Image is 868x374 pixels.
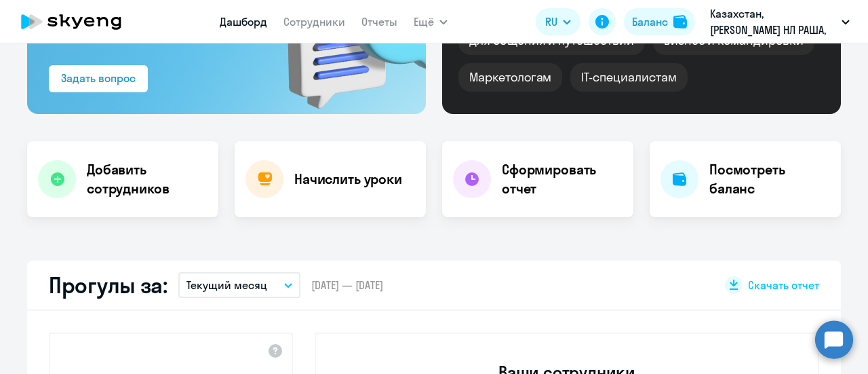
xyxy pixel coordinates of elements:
[414,8,448,35] button: Ещё
[673,15,687,29] img: balance
[49,272,167,299] h2: Прогулы за:
[178,272,300,298] button: Текущий месяц
[87,160,208,198] h4: Добавить сотрудников
[748,278,819,293] span: Скачать отчет
[502,160,623,198] h4: Сформировать отчет
[414,14,434,30] span: Ещё
[624,8,695,35] button: Балансbalance
[458,63,562,92] div: Маркетологам
[570,63,687,92] div: IT-специалистам
[710,5,836,38] p: Казахстан, [PERSON_NAME] НЛ РАША, ООО
[61,70,136,86] div: Задать вопрос
[283,15,345,29] a: Сотрудники
[361,15,397,29] a: Отчеты
[703,5,856,38] button: Казахстан, [PERSON_NAME] НЛ РАША, ООО
[536,8,580,35] button: RU
[220,15,267,29] a: Дашборд
[49,65,148,92] button: Задать вопрос
[311,278,383,293] span: [DATE] — [DATE]
[632,14,668,30] div: Баланс
[294,170,402,189] h4: Начислить уроки
[709,160,830,198] h4: Посмотреть баланс
[186,277,267,293] p: Текущий месяц
[545,14,557,30] span: RU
